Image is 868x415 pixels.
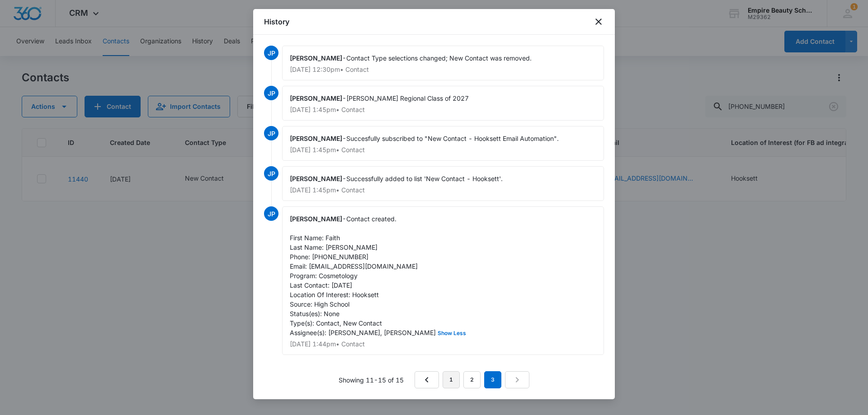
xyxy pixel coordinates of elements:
[264,46,278,60] span: JP
[264,16,289,27] h1: History
[415,371,529,388] nav: Pagination
[346,135,559,142] span: Succesfully subscribed to "New Contact - Hooksett Email Automation".
[484,371,501,388] em: 3
[415,371,439,388] a: Previous Page
[593,16,604,27] button: close
[290,94,342,102] span: [PERSON_NAME]
[290,54,342,62] span: [PERSON_NAME]
[290,135,342,142] span: [PERSON_NAME]
[436,331,468,336] button: Show Less
[443,371,460,388] a: Page 1
[290,215,342,223] span: [PERSON_NAME]
[264,126,278,140] span: JP
[346,175,503,182] span: Successfully added to list 'New Contact - Hooksett'.
[346,54,532,62] span: Contact Type selections changed; New Contact was removed.
[290,147,596,153] p: [DATE] 1:45pm • Contact
[290,175,342,182] span: [PERSON_NAME]
[463,371,481,388] a: Page 2
[282,166,604,201] div: -
[282,126,604,161] div: -
[339,375,404,385] p: Showing 11-15 of 15
[290,187,596,193] p: [DATE] 1:45pm • Contact
[264,86,278,100] span: JP
[290,107,596,113] p: [DATE] 1:45pm • Contact
[264,206,278,221] span: JP
[346,94,469,102] span: [PERSON_NAME] Regional Class of 2027
[282,46,604,80] div: -
[290,341,596,347] p: [DATE] 1:44pm • Contact
[290,215,468,336] span: Contact created. First Name: Faith Last Name: [PERSON_NAME] Phone: [PHONE_NUMBER] Email: [EMAIL_A...
[282,206,604,355] div: -
[290,66,596,73] p: [DATE] 12:30pm • Contact
[282,86,604,121] div: -
[264,166,278,181] span: JP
